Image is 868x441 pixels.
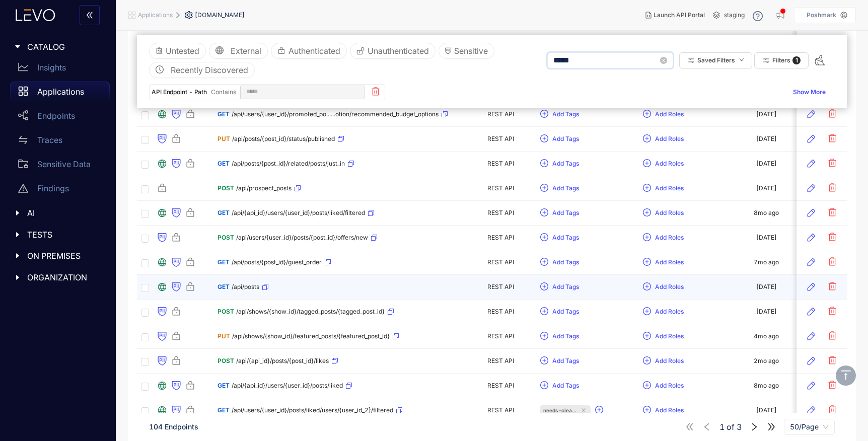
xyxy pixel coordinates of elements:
div: 8mo ago [754,382,779,389]
span: AI [27,208,102,217]
span: plus-circle [540,282,548,291]
span: /api/{api_id}/posts/{post_id}/likes [236,357,329,364]
button: Show More [792,85,827,101]
div: [DATE] [756,135,777,142]
div: ON PREMISES [6,245,110,266]
div: REST API [469,160,532,167]
span: plus-circle [643,233,651,242]
button: plus-circleAdd Tags [540,230,580,246]
span: Add Tags [552,283,579,290]
span: Add Tags [552,308,579,315]
div: ORGANIZATION [6,267,110,288]
span: /api/prospect_posts [236,185,292,192]
button: plus-circleAdd Roles [642,279,684,295]
span: /api/users/{user_id}/promoted_po......otion/recommended_budget_options [232,111,439,118]
div: [DATE] [756,160,777,167]
div: 2mo ago [754,357,779,364]
button: plus-circleAdd Roles [642,328,684,344]
span: caret-right [14,231,21,238]
button: plus-circleAdd Tags [540,254,580,270]
span: Add Tags [552,135,579,142]
span: Add Tags [552,111,579,118]
span: caret-right [14,43,21,50]
span: /api/posts/{post_id}/guest_order [232,259,322,266]
span: double-right [767,422,776,431]
span: plus-circle [595,406,603,415]
p: API Endpoint - Path [152,88,207,97]
span: POST [218,234,234,241]
span: plus-circle [643,332,651,341]
span: /api/posts [232,283,259,290]
button: plus-circleAdd Roles [642,402,684,418]
span: plus-circle [643,134,651,143]
span: warning [18,183,28,193]
span: Recently Discovered [171,65,248,75]
button: globalExternal [209,43,268,59]
span: Unauthenticated [368,46,429,55]
span: Add Tags [552,234,579,241]
span: needs-clea... [543,405,576,415]
div: [DATE] [756,111,777,118]
div: 7mo ago [754,259,779,266]
span: Add Roles [655,357,684,364]
p: Sensitive Data [37,160,91,169]
span: TESTS [27,230,102,239]
button: Filters 1 [754,52,809,68]
span: Add Tags [552,160,579,167]
span: GET [218,111,230,118]
span: 104 Endpoints [149,422,198,431]
a: Findings [10,178,110,202]
span: plus-circle [540,356,548,365]
span: plus-circle [643,208,651,217]
button: plus-circleAdd Roles [642,230,684,246]
span: Add Tags [552,333,579,340]
span: GET [218,259,230,266]
span: GET [218,283,230,290]
p: Poshmark [807,12,836,19]
button: plus-circle [595,402,608,418]
div: [DATE] [756,407,777,414]
span: plus-circle [643,282,651,291]
div: REST API [469,135,532,142]
span: /api/users/{user_id}/posts/liked/users/{user_id_2}/filtered [232,407,393,414]
button: plus-circleAdd Roles [642,180,684,196]
button: plus-circleAdd Roles [642,353,684,369]
p: Applications [37,87,84,96]
div: REST API [469,209,532,216]
span: PUT [218,135,230,142]
button: plus-circleAdd Roles [642,156,684,172]
span: 1 [792,56,801,64]
span: swap [18,135,28,145]
span: plus-circle [643,258,651,267]
span: CATALOG [27,42,102,51]
button: plus-circleAdd Tags [540,279,580,295]
button: plus-circleAdd Tags [540,32,580,48]
div: REST API [469,185,532,192]
span: Add Roles [655,185,684,192]
span: setting [185,11,195,19]
p: Traces [37,135,62,144]
button: plus-circleAdd Roles [642,131,684,147]
button: plus-circleAdd Roles [642,254,684,270]
span: Add Roles [655,333,684,340]
button: Launch API Portal [637,7,713,23]
span: Add Roles [655,283,684,290]
span: /api/shows/{show_id}/featured_posts/{featured_post_id} [232,333,390,340]
a: Insights [10,57,110,82]
span: [DOMAIN_NAME] [195,12,245,19]
span: External [231,46,261,55]
span: Add Roles [655,407,684,414]
span: vertical-align-top [840,369,852,381]
button: Unauthenticated [350,43,436,59]
span: plus-circle [643,159,651,168]
span: plus-circle [540,307,548,316]
button: Saved Filtersdown [679,52,752,68]
span: close-circle [660,57,667,64]
span: Saved Filters [697,57,735,64]
span: GET [218,160,230,167]
span: plus-circle [643,184,651,193]
p: Endpoints [37,111,75,120]
span: close [580,408,587,413]
button: plus-circleAdd Tags [540,180,580,196]
span: Untested [166,46,199,55]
